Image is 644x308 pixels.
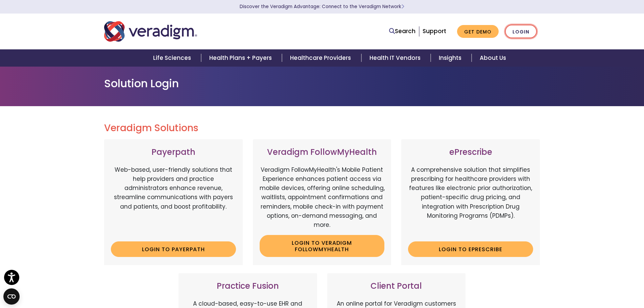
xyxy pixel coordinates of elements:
[111,241,236,257] a: Login to Payerpath
[240,3,404,10] a: Discover the Veradigm Advantage: Connect to the Veradigm NetworkLearn More
[361,49,431,67] a: Health IT Vendors
[282,49,361,67] a: Healthcare Providers
[201,49,282,67] a: Health Plans + Payers
[431,49,472,67] a: Insights
[111,147,236,157] h3: Payerpath
[401,3,404,10] span: Learn More
[111,165,236,236] p: Web-based, user-friendly solutions that help providers and practice administrators enhance revenu...
[260,147,385,157] h3: Veradigm FollowMyHealth
[457,25,499,38] a: Get Demo
[408,147,533,157] h3: ePrescribe
[472,49,514,67] a: About Us
[408,165,533,236] p: A comprehensive solution that simplifies prescribing for healthcare providers with features like ...
[260,165,385,230] p: Veradigm FollowMyHealth's Mobile Patient Experience enhances patient access via mobile devices, o...
[389,27,415,36] a: Search
[505,25,537,39] a: Login
[408,241,533,257] a: Login to ePrescribe
[104,77,540,90] h1: Solution Login
[423,27,446,35] a: Support
[260,235,385,257] a: Login to Veradigm FollowMyHealth
[104,122,540,134] h2: Veradigm Solutions
[104,20,197,43] img: Veradigm logo
[334,281,459,291] h3: Client Portal
[145,49,201,67] a: Life Sciences
[185,281,310,291] h3: Practice Fusion
[3,288,20,305] button: Open CMP widget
